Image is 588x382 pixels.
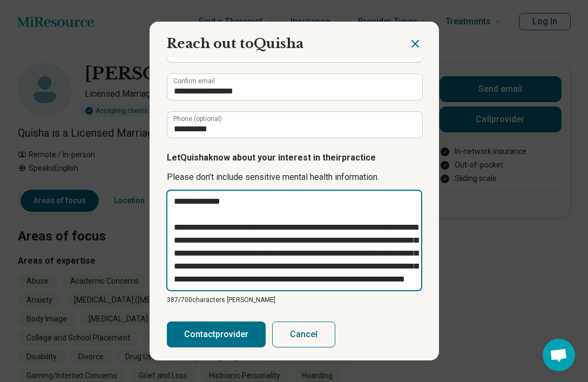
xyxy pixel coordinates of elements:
[167,36,303,51] span: Reach out to Quisha
[173,78,215,84] label: Confirm email
[167,151,422,164] p: Let Quisha know about your interest in their practice
[167,171,422,184] p: Please don’t include sensitive mental health information.
[272,321,335,347] button: Cancel
[167,321,266,347] button: Contactprovider
[409,37,422,50] button: Close dialog
[173,116,222,122] label: Phone (optional)
[167,295,422,305] p: 387/ 700 characters [PERSON_NAME]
